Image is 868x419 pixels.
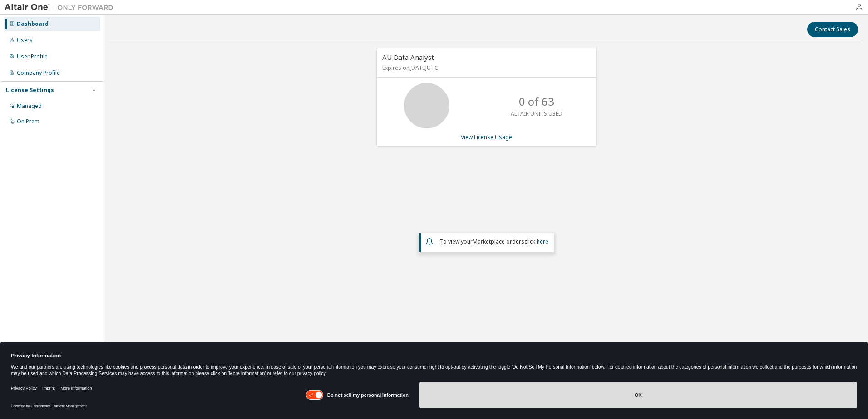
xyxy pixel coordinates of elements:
[519,94,554,109] p: 0 of 63
[537,238,548,245] a: here
[17,20,49,28] div: Dashboard
[17,102,42,110] div: Managed
[382,64,588,72] p: Expires on [DATE] UTC
[17,118,39,125] div: On Prem
[5,3,118,12] img: Altair One
[6,87,54,94] div: License Settings
[511,110,562,117] p: ALTAIR UNITS USED
[461,133,512,141] a: View License Usage
[17,69,60,77] div: Company Profile
[17,37,33,44] div: Users
[473,238,524,245] em: Marketplace orders
[440,238,548,245] span: To view your click
[17,53,48,60] div: User Profile
[382,53,434,62] span: AU Data Analyst
[807,22,858,37] button: Contact Sales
